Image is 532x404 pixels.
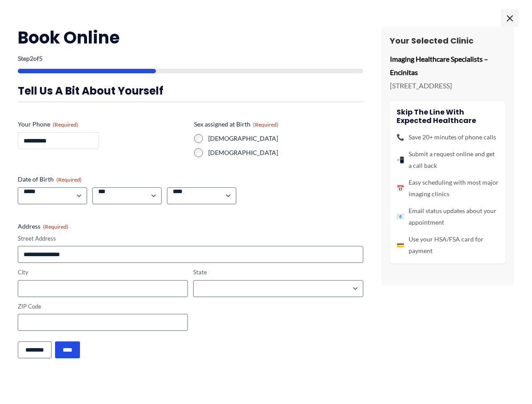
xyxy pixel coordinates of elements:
[18,302,188,311] label: ZIP Code
[390,79,505,92] p: [STREET_ADDRESS]
[397,205,499,228] li: Email status updates about your appointment
[397,182,404,194] span: 📅
[397,234,499,257] li: Use your HSA/FSA card for payment
[194,120,278,129] legend: Sex assigned at Birth
[397,148,499,171] li: Submit a request online and get a call back
[18,268,188,277] label: City
[18,222,68,231] legend: Address
[397,239,404,251] span: 💳
[397,177,499,200] li: Easy scheduling with most major imaging clinics
[390,52,505,79] p: Imaging Healthcare Specialists – Encinitas
[208,148,363,157] label: [DEMOGRAPHIC_DATA]
[253,121,278,128] span: (Required)
[18,120,187,129] label: Your Phone
[397,211,404,222] span: 📧
[397,131,499,143] li: Save 20+ minutes of phone calls
[390,36,505,46] h3: Your Selected Clinic
[208,134,363,143] label: [DEMOGRAPHIC_DATA]
[501,9,519,27] span: ×
[18,55,363,62] p: Step of
[18,234,363,243] label: Street Address
[30,55,33,62] span: 2
[18,84,363,98] h3: Tell us a bit about yourself
[397,131,404,143] span: 📞
[397,108,499,125] h4: Skip the line with Expected Healthcare
[39,55,43,62] span: 5
[18,175,82,184] legend: Date of Birth
[56,176,82,183] span: (Required)
[193,268,363,277] label: State
[397,154,404,166] span: 📲
[53,121,78,128] span: (Required)
[43,223,68,230] span: (Required)
[18,27,363,48] h2: Book Online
